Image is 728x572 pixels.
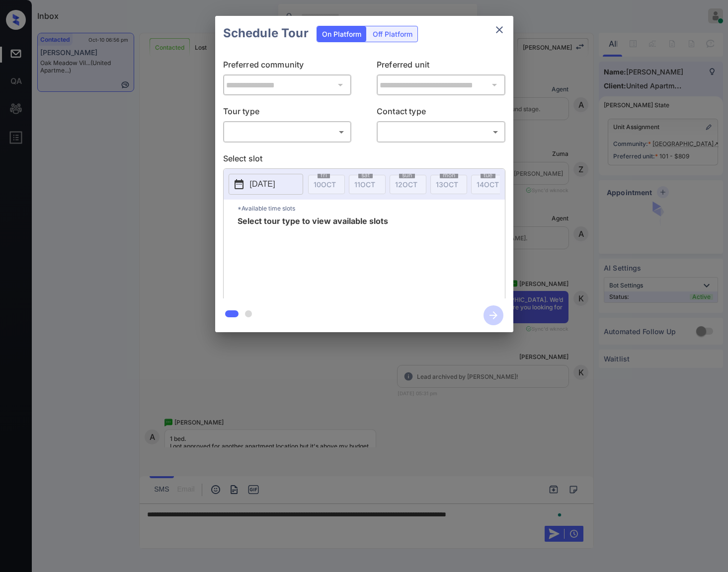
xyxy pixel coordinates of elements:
[250,178,275,190] p: [DATE]
[489,20,509,40] button: close
[215,16,317,51] h2: Schedule Tour
[238,217,388,296] span: Select tour type to view available slots
[377,105,505,121] p: Contact type
[223,105,352,121] p: Tour type
[368,26,417,42] div: Off Platform
[238,200,505,217] p: *Available time slots
[223,152,505,168] p: Select slot
[317,26,366,42] div: On Platform
[229,174,303,195] button: [DATE]
[223,59,352,74] p: Preferred community
[377,59,505,74] p: Preferred unit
